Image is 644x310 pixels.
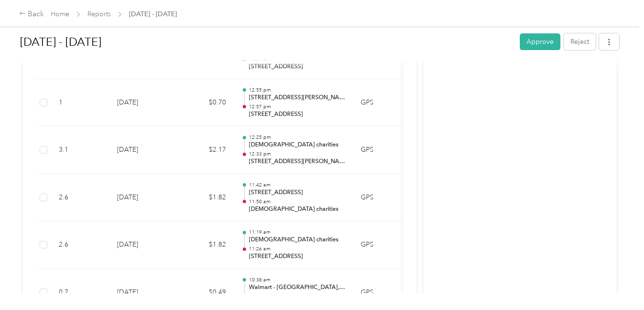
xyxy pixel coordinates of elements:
td: GPS [353,174,415,222]
td: [DATE] [109,174,176,222]
p: 10:38 am [249,277,345,283]
span: [DATE] - [DATE] [129,9,177,19]
a: Home [51,10,69,18]
p: [STREET_ADDRESS][PERSON_NAME] [249,93,345,102]
p: [STREET_ADDRESS] [249,188,345,197]
a: Reports [87,10,111,18]
td: 1 [51,79,109,127]
td: $1.82 [176,174,234,222]
p: 11:26 am [249,246,345,252]
h1: Aug 18 - 31, 2025 [20,31,513,53]
p: 12:25 pm [249,134,345,141]
iframe: Everlance-gr Chat Button Frame [590,257,644,310]
button: Reject [564,33,596,50]
p: [STREET_ADDRESS][PERSON_NAME] [249,157,345,166]
p: [DEMOGRAPHIC_DATA] charities [249,236,345,244]
p: [DEMOGRAPHIC_DATA] charities [249,205,345,214]
td: 2.6 [51,174,109,222]
p: [STREET_ADDRESS] [249,110,345,119]
td: GPS [353,126,415,174]
p: 12:33 pm [249,151,345,157]
p: 12:55 pm [249,87,345,93]
button: Approve [520,33,560,50]
td: [DATE] [109,79,176,127]
td: [DATE] [109,221,176,269]
td: GPS [353,79,415,127]
p: 11:42 am [249,182,345,188]
td: GPS [353,221,415,269]
p: [STREET_ADDRESS] [249,252,345,261]
p: 12:57 pm [249,103,345,110]
td: $2.17 [176,126,234,174]
p: 11:19 am [249,229,345,236]
td: $1.82 [176,221,234,269]
p: Walmart - [GEOGRAPHIC_DATA], [GEOGRAPHIC_DATA], [GEOGRAPHIC_DATA] 13069, [GEOGRAPHIC_DATA] [249,283,345,292]
td: [DATE] [109,126,176,174]
div: Back [19,9,44,20]
p: [DEMOGRAPHIC_DATA] charities [249,141,345,149]
p: 11:50 am [249,198,345,205]
td: 2.6 [51,221,109,269]
td: $0.70 [176,79,234,127]
td: 3.1 [51,126,109,174]
p: 10:41 am [249,293,345,300]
